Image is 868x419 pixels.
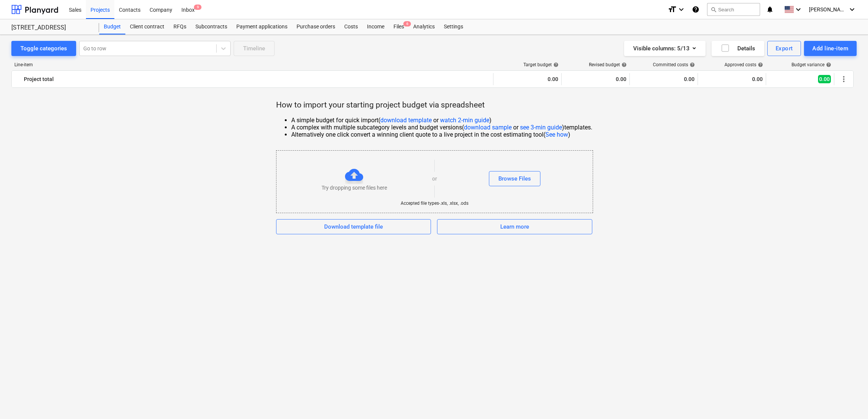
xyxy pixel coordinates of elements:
[589,62,627,67] div: Revised budget
[99,19,125,34] a: Budget
[812,44,848,53] div: Add line-item
[389,19,409,34] div: Files
[545,131,568,138] a: See how
[292,19,340,34] a: Purchase orders
[712,41,764,56] button: Details
[624,41,706,56] button: Visible columns:5/13
[830,383,868,419] iframe: Chat Widget
[620,62,627,67] span: help
[24,73,490,85] div: Project total
[291,117,592,124] li: A simple budget for quick import ( or )
[409,19,439,34] a: Analytics
[633,73,695,85] div: 0.00
[11,24,90,32] div: [STREET_ADDRESS]
[291,131,592,138] li: Alternatively one click convert a winning client quote to a live project in the cost estimating t...
[839,75,848,84] span: More actions
[362,19,389,34] a: Income
[389,19,409,34] a: Files6
[500,222,529,232] div: Learn more
[324,222,383,232] div: Download template file
[439,19,468,34] a: Settings
[756,62,763,67] span: help
[523,62,559,67] div: Target budget
[766,5,774,14] i: notifications
[194,5,201,10] span: 9
[464,124,512,131] a: download sample
[232,19,292,34] a: Payment applications
[496,73,558,85] div: 0.00
[710,6,717,12] span: search
[11,41,76,56] button: Toggle categories
[677,5,686,14] i: keyboard_arrow_down
[401,201,468,207] p: Accepted file types - .xls, .xlsx, .ods
[520,124,562,131] a: see 3-min guide
[291,124,592,131] li: A complex with multiple subcategory levels and budget versions ( or ) templates.
[818,75,831,83] span: 0.00
[668,5,677,14] i: format_size
[707,3,760,16] button: Search
[489,171,540,186] button: Browse Files
[191,19,232,34] a: Subcontracts
[792,62,831,67] div: Budget variance
[794,5,803,14] i: keyboard_arrow_down
[20,44,67,53] div: Toggle categories
[276,219,431,234] button: Download template file
[724,62,763,67] div: Approved costs
[692,5,699,14] i: Knowledge base
[125,19,169,34] a: Client contract
[633,44,696,53] div: Visible columns : 5/13
[437,219,592,234] button: Learn more
[169,19,191,34] a: RFQs
[848,5,857,14] i: keyboard_arrow_down
[804,41,857,56] button: Add line-item
[653,62,695,67] div: Committed costs
[322,184,387,192] p: Try dropping some files here
[767,41,801,56] button: Export
[701,73,763,85] div: 0.00
[11,62,494,67] div: Line-item
[824,62,831,67] span: help
[776,44,793,53] div: Export
[552,62,559,67] span: help
[403,21,411,26] span: 6
[380,117,432,124] a: download template
[276,100,592,111] p: How to import your starting project budget via spreadsheet
[340,19,362,34] a: Costs
[721,44,755,53] div: Details
[432,175,437,182] p: or
[440,117,489,124] a: watch 2-min guide
[809,6,847,12] span: [PERSON_NAME]
[565,73,626,85] div: 0.00
[276,150,593,213] div: Try dropping some files hereorBrowse FilesAccepted file types-.xls, .xlsx, .ods
[688,62,695,67] span: help
[498,174,531,184] div: Browse Files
